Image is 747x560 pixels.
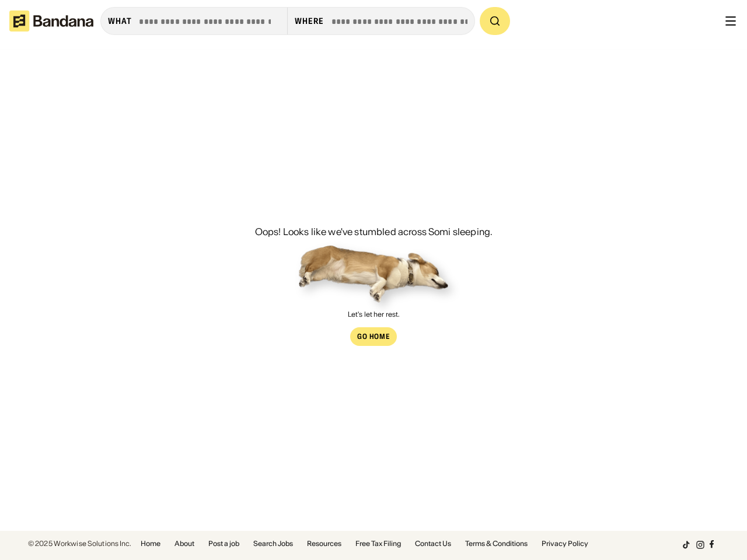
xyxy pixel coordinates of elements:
div: © 2025 Workwise Solutions Inc. [28,540,131,547]
img: Somi sleeping [299,246,448,303]
a: Home [141,540,160,547]
a: Privacy Policy [542,540,588,547]
img: Bandana logotype [9,10,93,32]
a: Resources [307,540,341,547]
a: About [174,540,194,547]
div: Where [295,16,324,26]
a: Post a job [208,540,239,547]
div: Let's let her rest. [348,311,399,318]
div: Go Home [357,333,390,340]
a: Terms & Conditions [465,540,528,547]
a: Contact Us [415,540,451,547]
a: Free Tax Filing [355,540,401,547]
div: what [108,16,132,26]
div: Oops! Looks like we've stumbled across Somi sleeping. [255,227,492,236]
a: Search Jobs [253,540,293,547]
